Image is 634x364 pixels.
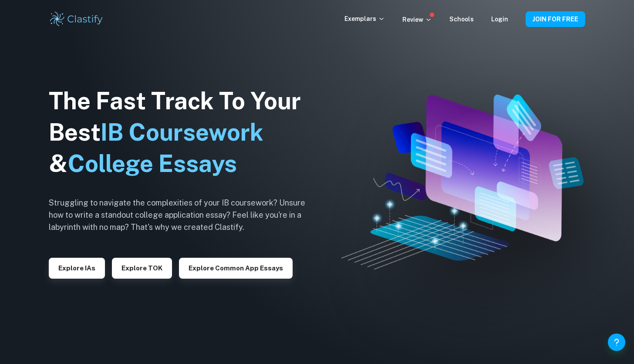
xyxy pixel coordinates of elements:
a: Explore TOK [112,263,172,272]
a: Explore Common App essays [179,263,293,272]
h6: Struggling to navigate the complexities of your IB coursework? Unsure how to write a standout col... [49,197,319,233]
a: Schools [449,16,474,23]
p: Review [402,15,432,24]
button: Explore TOK [112,258,172,279]
a: Login [491,16,508,23]
span: IB Coursework [101,118,263,146]
button: Explore IAs [49,258,105,279]
p: Exemplars [344,14,385,24]
button: Explore Common App essays [179,258,293,279]
button: Help and Feedback [608,334,625,351]
button: JOIN FOR FREE [526,11,585,27]
img: Clastify logo [49,10,104,28]
h1: The Fast Track To Your Best & [49,85,319,179]
img: Clastify hero [341,94,583,269]
span: College Essays [67,150,237,177]
a: Explore IAs [49,263,105,272]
